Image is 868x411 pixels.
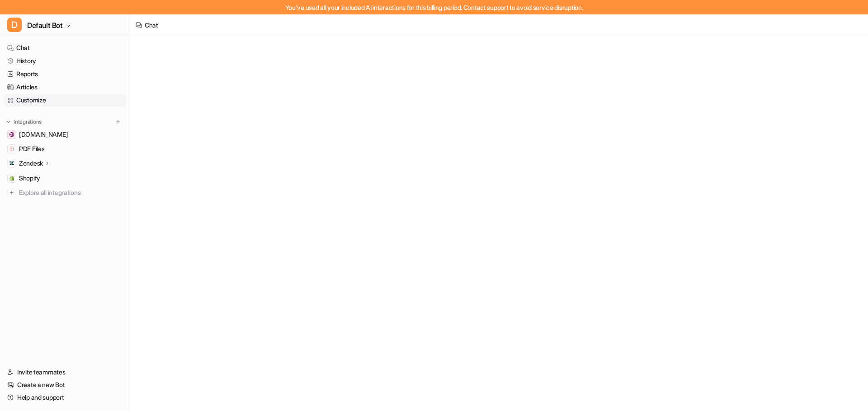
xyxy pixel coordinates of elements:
[4,366,126,379] a: Invite teammates
[4,186,126,199] a: Explore all integrations
[19,174,40,183] span: Shopify
[4,55,126,67] a: History
[4,42,126,54] a: Chat
[9,175,14,181] img: Shopify
[9,146,14,152] img: PDF Files
[4,117,44,126] button: Integrations
[27,19,63,32] span: Default Bot
[14,118,42,125] p: Integrations
[4,143,126,155] a: PDF FilesPDF Files
[7,188,16,197] img: explore all integrations
[9,132,14,137] img: wovenwood.co.uk
[19,159,43,168] p: Zendesk
[4,81,126,93] a: Articles
[19,185,123,200] span: Explore all integrations
[4,128,126,141] a: wovenwood.co.uk[DOMAIN_NAME]
[4,391,126,404] a: Help and support
[4,379,126,391] a: Create a new Bot
[145,20,158,30] div: Chat
[4,172,126,185] a: ShopifyShopify
[7,18,22,32] span: D
[463,4,509,11] span: Contact support
[4,94,126,106] a: Customize
[4,68,126,80] a: Reports
[19,130,68,139] span: [DOMAIN_NAME]
[19,144,44,153] span: PDF Files
[115,119,121,125] img: menu_add.svg
[9,161,14,166] img: Zendesk
[5,119,12,125] img: expand menu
